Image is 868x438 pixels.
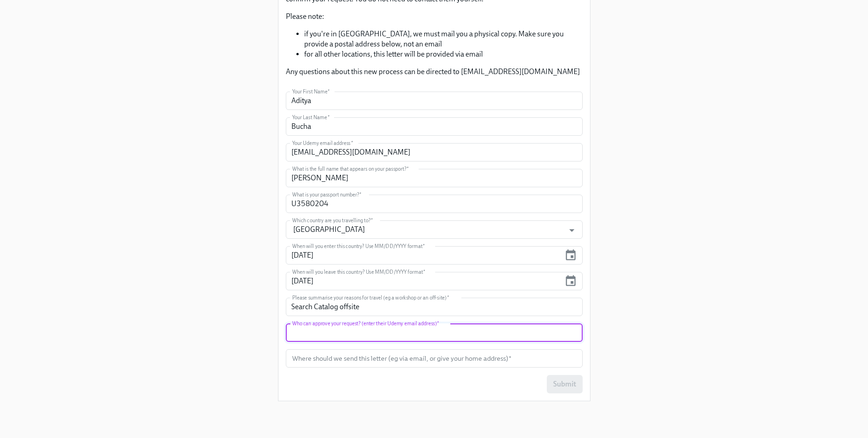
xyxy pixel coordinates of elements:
[286,272,561,290] input: MM/DD/YYYY
[286,67,583,77] p: Any questions about this new process can be directed to [EMAIL_ADDRESS][DOMAIN_NAME]
[565,223,579,237] button: Open
[286,246,561,265] input: MM/DD/YYYY
[304,49,583,59] li: for all other locations, this letter will be provided via email
[286,12,583,22] p: Please note:
[304,29,583,49] li: if you're in [GEOGRAPHIC_DATA], we must mail you a physical copy. Make sure you provide a postal ...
